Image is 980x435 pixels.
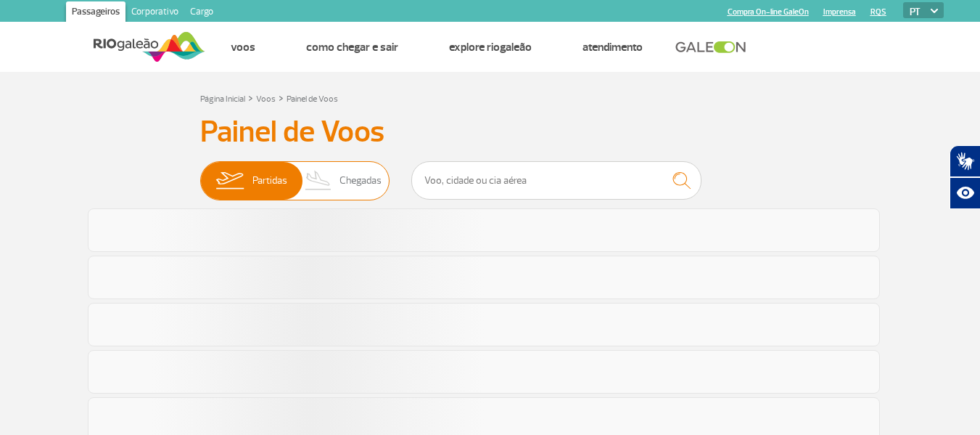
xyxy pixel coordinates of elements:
a: Compra On-line GaleOn [728,7,809,17]
a: Atendimento [582,40,643,54]
input: Voo, cidade ou cia aérea [411,161,701,200]
button: Abrir recursos assistivos. [950,177,980,209]
button: Abrir tradutor de língua de sinais. [950,145,980,177]
a: Como chegar e sair [306,40,398,54]
a: Voos [256,94,276,105]
img: slider-desembarque [297,162,340,200]
a: > [279,89,284,106]
div: Plugin de acessibilidade da Hand Talk. [950,145,980,209]
a: Cargo [184,1,219,25]
img: slider-embarque [207,162,252,200]
span: Partidas [252,162,287,200]
span: Chegadas [339,162,382,200]
a: Passageiros [66,1,125,25]
h3: Painel de Voos [200,114,781,150]
a: > [248,89,253,106]
a: Voos [231,40,255,54]
a: Explore RIOgaleão [449,40,532,54]
a: Imprensa [823,7,856,17]
a: Corporativo [125,1,184,25]
a: RQS [870,7,886,17]
a: Painel de Voos [287,94,338,105]
a: Página Inicial [200,94,245,105]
